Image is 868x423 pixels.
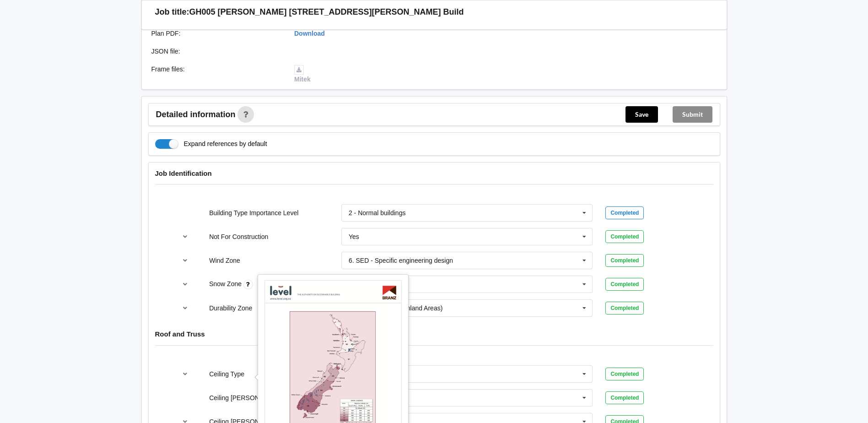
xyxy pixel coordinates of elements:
h3: GH005 [PERSON_NAME] [STREET_ADDRESS][PERSON_NAME] Build [189,7,464,17]
h4: Roof and Truss [155,330,713,338]
div: Completed [605,368,644,380]
label: Not For Construction [209,233,268,240]
label: Ceiling Type [209,370,244,378]
label: Snow Zone [209,280,243,287]
div: Completed [605,230,644,243]
button: reference-toggle [176,300,194,316]
h3: Job title: [155,7,189,17]
label: Building Type Importance Level [209,209,298,217]
div: Plan PDF : [145,29,288,38]
div: Completed [605,391,644,404]
button: reference-toggle [176,366,194,382]
label: Expand references by default [155,139,267,149]
div: Completed [605,278,644,291]
div: 6. SED - Specific engineering design [349,257,453,264]
span: Detailed information [156,110,236,119]
div: Completed [605,254,644,267]
div: Frame files : [145,65,288,84]
label: Wind Zone [209,257,240,264]
a: Download [294,30,325,37]
h4: Job Identification [155,169,713,178]
div: Completed [605,302,644,315]
a: Mitek [294,65,311,83]
div: JSON file : [145,47,288,56]
button: reference-toggle [176,276,194,293]
div: Yes [349,233,359,240]
div: 2 - Normal buildings [349,210,406,216]
button: reference-toggle [176,252,194,269]
div: Completed [605,206,644,219]
button: Save [625,106,658,123]
label: Durability Zone [209,304,252,312]
button: reference-toggle [176,228,194,245]
label: Ceiling [PERSON_NAME] [209,394,283,401]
